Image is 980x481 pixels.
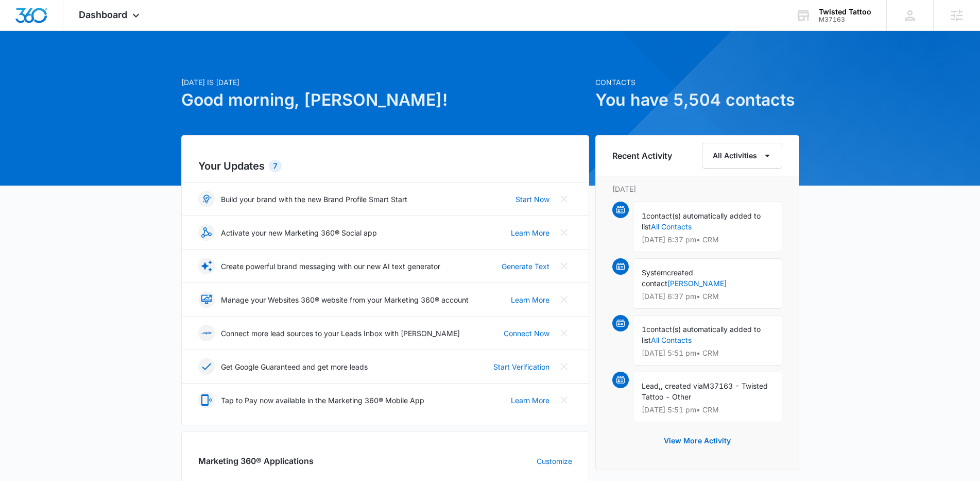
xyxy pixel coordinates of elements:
a: Connect Now [504,328,549,339]
p: [DATE] 5:51 pm • CRM [642,406,773,413]
h2: Your Updates [198,158,572,174]
p: Manage your Websites 360® website from your Marketing 360® account [221,294,469,305]
h6: Recent Activity [612,150,672,162]
button: Close [556,392,572,408]
button: All Activities [702,143,782,169]
button: Close [556,258,572,274]
h1: You have 5,504 contacts [595,88,799,112]
a: Generate Text [502,261,549,272]
p: Tap to Pay now available in the Marketing 360® Mobile App [221,395,424,406]
button: Close [556,358,572,375]
p: [DATE] 5:51 pm • CRM [642,350,773,357]
p: Build your brand with the new Brand Profile Smart Start [221,194,407,205]
span: Lead, [642,382,661,390]
span: 1 [642,211,646,220]
span: contact(s) automatically added to list [642,325,761,344]
a: All Contacts [651,222,692,231]
p: [DATE] 6:37 pm • CRM [642,236,773,243]
a: All Contacts [651,336,692,344]
p: Activate your new Marketing 360® Social app [221,227,377,238]
p: [DATE] [612,184,782,194]
span: System [642,268,667,277]
a: Learn More [511,395,549,406]
p: Contacts [595,77,799,88]
p: [DATE] 6:37 pm • CRM [642,293,773,300]
button: Close [556,224,572,241]
button: View More Activity [654,428,741,453]
a: Learn More [511,227,549,238]
a: Start Verification [493,361,549,372]
div: account name [819,8,871,16]
h2: Marketing 360® Applications [198,455,314,467]
a: Customize [537,456,572,467]
span: 1 [642,325,646,334]
p: Connect more lead sources to your Leads Inbox with [PERSON_NAME] [221,328,460,339]
p: Get Google Guaranteed and get more leads [221,361,368,372]
a: Learn More [511,294,549,305]
span: Dashboard [79,9,127,20]
span: , created via [661,382,703,390]
button: Close [556,191,572,207]
span: created contact [642,268,693,288]
span: M37163 - Twisted Tattoo - Other [642,382,768,401]
a: Start Now [515,194,549,205]
h1: Good morning, [PERSON_NAME]! [181,88,589,112]
button: Close [556,325,572,341]
div: account id [819,16,871,23]
p: Create powerful brand messaging with our new AI text generator [221,261,440,272]
span: contact(s) automatically added to list [642,211,761,231]
a: [PERSON_NAME] [667,279,727,288]
button: Close [556,291,572,308]
div: 7 [269,160,282,172]
p: [DATE] is [DATE] [181,77,589,88]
